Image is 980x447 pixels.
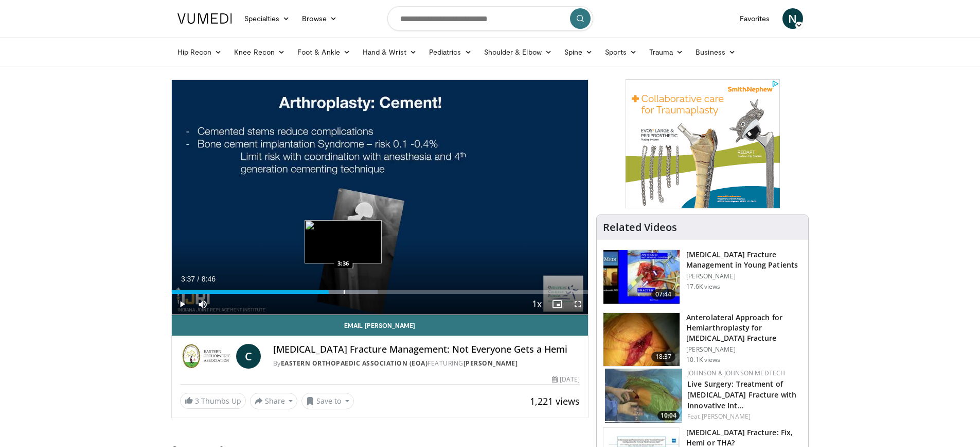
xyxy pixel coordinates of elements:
img: image.jpeg [305,220,382,263]
a: Live Surgery: Treatment of [MEDICAL_DATA] Fracture with Innovative Int… [687,379,796,410]
button: Share [250,393,298,409]
video-js: Video Player [172,80,589,315]
a: Hand & Wrist [357,42,423,62]
a: C [236,344,261,369]
a: Knee Recon [228,42,291,62]
a: Favorites [734,8,776,29]
span: / [198,275,200,283]
a: 10:04 [605,369,682,423]
button: Fullscreen [567,294,588,314]
a: 3 Thumbs Up [180,393,246,409]
div: [DATE] [552,375,580,384]
input: Search topics, interventions [387,6,593,31]
span: 10:04 [657,411,680,420]
div: By FEATURING [273,359,580,368]
span: 07:44 [651,289,676,300]
img: Eastern Orthopaedic Association (EOA) [180,344,232,369]
a: Trauma [643,42,690,62]
h4: Related Videos [603,221,677,234]
a: N [782,8,803,29]
a: Johnson & Johnson MedTech [687,369,785,377]
a: 07:44 [MEDICAL_DATA] Fracture Management in Young Patients [PERSON_NAME] 17.6K views [603,250,802,304]
a: Specialties [238,8,296,29]
a: Browse [296,8,343,29]
button: Play [172,294,192,314]
img: VuMedi Logo [177,13,232,24]
a: Eastern Orthopaedic Association (EOA) [281,359,428,368]
p: 17.6K views [686,283,720,291]
p: 10.1K views [686,356,720,364]
a: [PERSON_NAME] [464,359,518,368]
img: 14766df3-efa5-4166-8dc0-95244dab913c.150x105_q85_crop-smart_upscale.jpg [605,369,682,423]
img: 245457_0002_1.png.150x105_q85_crop-smart_upscale.jpg [603,250,680,304]
p: [PERSON_NAME] [686,272,802,280]
p: [PERSON_NAME] [686,345,802,354]
a: Pediatrics [423,42,478,62]
div: Progress Bar [172,290,589,294]
button: Playback Rate [526,294,547,314]
span: 3:37 [181,275,195,283]
span: 8:46 [202,275,216,283]
button: Mute [192,294,213,314]
a: Spine [558,42,599,62]
a: Email [PERSON_NAME] [172,315,589,336]
a: Shoulder & Elbow [478,42,558,62]
span: 18:37 [651,352,676,362]
h3: Anterolateral Approach for Hemiarthroplasty for [MEDICAL_DATA] Fracture [686,312,802,343]
a: Foot & Ankle [291,42,357,62]
button: Save to [301,393,354,409]
a: 18:37 Anterolateral Approach for Hemiarthroplasty for [MEDICAL_DATA] Fracture [PERSON_NAME] 10.1K... [603,312,802,367]
div: Feat. [687,412,800,421]
h4: [MEDICAL_DATA] Fracture Management: Not Everyone Gets a Hemi [273,344,580,355]
iframe: Advertisement [626,79,780,208]
a: [PERSON_NAME] [702,412,751,421]
a: Business [689,42,742,62]
button: Enable picture-in-picture mode [547,294,567,314]
span: 1,221 views [530,395,580,407]
span: 3 [195,396,199,406]
a: Hip Recon [171,42,228,62]
a: Sports [599,42,643,62]
h3: [MEDICAL_DATA] Fracture Management in Young Patients [686,250,802,270]
img: 78c34c25-97ae-4c02-9d2f-9b8ccc85d359.150x105_q85_crop-smart_upscale.jpg [603,313,680,367]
